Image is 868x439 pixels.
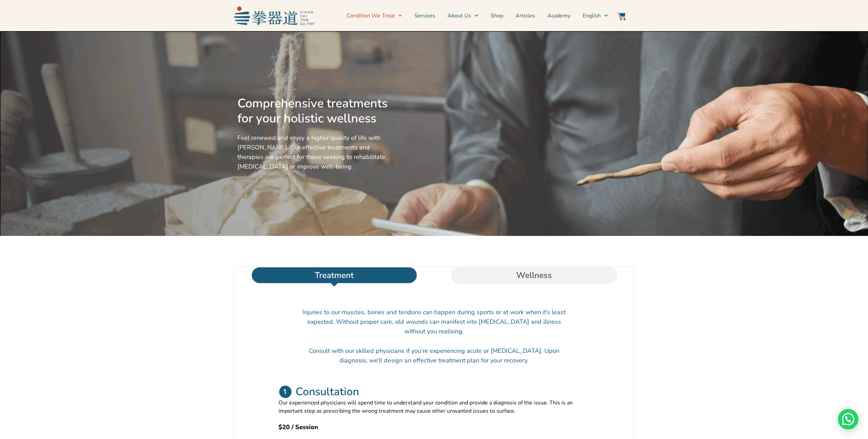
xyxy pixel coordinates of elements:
[448,7,478,24] a: About Us
[237,96,391,126] h2: Comprehensive treatments for your holistic wellness
[278,399,590,415] p: Our experienced physicians will spend time to understand your condition and provide a diagnosis o...
[617,12,625,20] img: Website Icon-03
[302,346,566,365] p: Consult with our skilled physicians if you’re experiencing acute or [MEDICAL_DATA]. Upon diagnosi...
[414,7,435,24] a: Services
[547,7,570,24] a: Academy
[296,385,359,399] h2: Consultation
[302,307,566,336] p: Injuries to our muscles, bones and tendons can happen during sports or at work when it’s least ex...
[347,7,402,24] a: Condition We Treat
[583,7,608,24] a: English
[318,7,608,24] nav: Menu
[516,7,535,24] a: Articles
[583,12,601,20] span: English
[278,422,590,432] h2: $20 / Session
[237,133,391,171] p: Feel renewed and enjoy a higher quality of life with [PERSON_NAME]. Our effective treatments and ...
[491,7,503,24] a: Shop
